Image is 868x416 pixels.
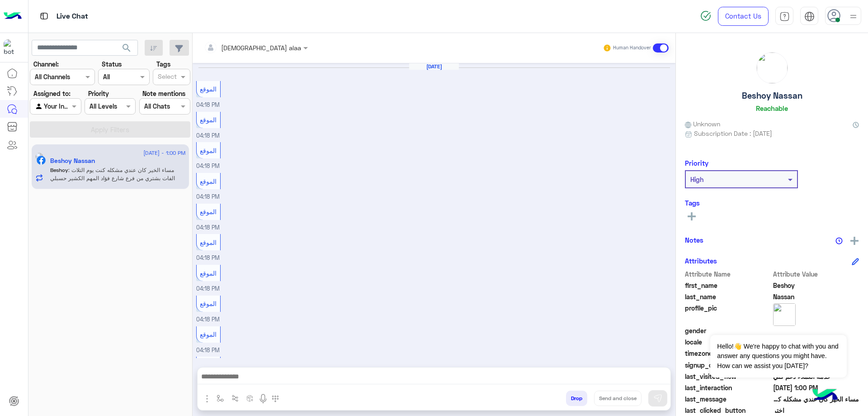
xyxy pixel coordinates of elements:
img: send message [653,394,662,403]
span: اختر [773,406,859,415]
button: Drop [566,391,587,406]
label: Priority [88,89,109,98]
span: last_interaction [685,383,771,392]
h6: Attributes [685,257,717,265]
span: Attribute Value [773,269,859,279]
span: profile_pic [685,303,771,324]
button: Trigger scenario [228,391,243,406]
img: hulul-logo.png [809,380,841,411]
span: الموقع [200,330,217,338]
span: Beshoy [50,167,68,173]
span: 04:18 PM [196,347,220,354]
a: Contact Us [718,7,769,26]
span: Nassan [773,292,859,301]
span: 04:18 PM [196,132,220,139]
img: send voice note [258,393,269,404]
img: Trigger scenario [231,395,239,402]
span: الموقع [200,269,217,277]
button: Send and close [594,391,642,406]
small: Human Handover [613,44,651,52]
span: 04:18 PM [196,224,220,231]
button: create order [243,391,258,406]
h6: Notes [685,236,703,244]
h5: Beshoy Nassan [50,157,95,165]
span: الموقع [200,239,217,246]
span: 04:18 PM [196,101,220,108]
span: last_clicked_button [685,406,771,415]
span: last_message [685,394,771,404]
img: 713415422032625 [4,39,20,56]
span: [DATE] - 1:00 PM [143,149,185,157]
span: signup_date [685,360,771,370]
img: picture [757,53,788,83]
span: الموقع [200,300,217,307]
span: 2025-08-23T10:00:32.191Z [773,383,859,392]
span: timezone [685,349,771,358]
div: Select [156,72,177,83]
span: gender [685,326,771,335]
span: مساء الخير كان عندي مشكله كنت يوم التلات الفات بشتري من فرع شارع فؤاد المهم الكشير حسبلي قطعه مش ... [50,167,185,222]
span: Subscription Date : [DATE] [694,129,772,138]
img: tab [38,10,50,22]
span: Attribute Name [685,269,771,279]
span: الموقع [200,116,217,124]
img: picture [35,153,43,161]
img: select flow [217,395,224,402]
span: Unknown [685,119,720,129]
img: Facebook [37,156,46,165]
img: Logo [4,7,22,26]
h5: Beshoy Nassan [742,91,802,101]
img: create order [246,395,254,402]
span: الموقع [200,208,217,215]
label: Status [102,59,122,69]
span: search [121,43,132,53]
span: الموقع [200,85,217,93]
span: مساء الخير كان عندي مشكله كنت يوم التلات الفات بشتري من فرع شارع فؤاد المهم الكشير حسبلي قطعه مش ... [773,394,859,404]
img: send attachment [202,393,212,404]
img: notes [835,237,843,244]
label: Note mentions [142,89,185,98]
img: tab [779,11,790,22]
img: spinner [700,10,711,21]
img: tab [804,11,815,22]
span: 04:18 PM [196,254,220,261]
label: Assigned to: [33,89,71,98]
h6: Reachable [756,104,788,112]
span: first_name [685,281,771,290]
img: add [850,237,859,245]
span: locale [685,337,771,347]
a: tab [775,7,793,26]
h6: Priority [685,159,708,167]
h6: [DATE] [409,63,459,70]
h6: Tags [685,199,859,207]
span: 04:18 PM [196,163,220,169]
button: search [116,40,138,59]
span: last_name [685,292,771,301]
p: Live Chat [57,10,88,23]
span: Beshoy [773,281,859,290]
label: Tags [156,59,170,69]
span: 04:18 PM [196,285,220,292]
span: الموقع [200,147,217,154]
img: make a call [272,395,279,402]
label: Channel: [33,59,59,69]
span: 04:18 PM [196,316,220,323]
span: Hello!👋 We're happy to chat with you and answer any questions you might have. How can we assist y... [710,335,846,378]
span: 04:18 PM [196,193,220,200]
button: select flow [213,391,228,406]
span: last_visited_flow [685,372,771,381]
img: profile [848,11,859,22]
button: Apply Filters [30,121,190,138]
img: picture [773,303,796,326]
span: الموقع [200,177,217,185]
